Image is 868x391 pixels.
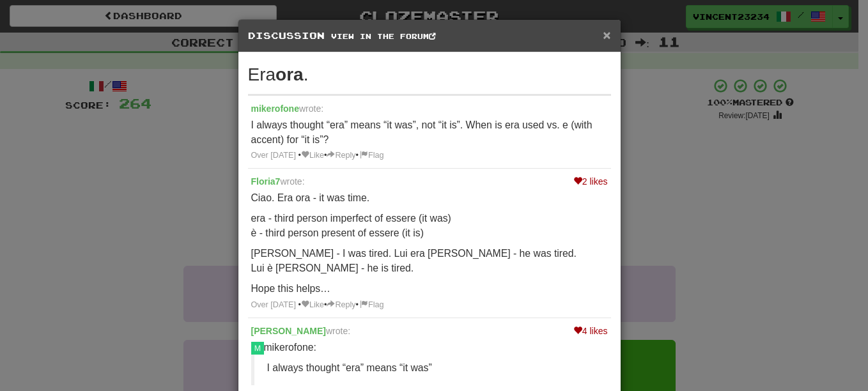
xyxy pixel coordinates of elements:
[251,151,296,160] a: Over [DATE]
[251,300,608,311] div: • • •
[251,102,608,115] div: wrote:
[275,65,304,84] strong: ora
[251,282,608,296] p: Hope this helps…
[359,300,385,311] a: Flag
[359,150,385,162] a: Flag
[251,300,296,309] a: Over [DATE]
[251,247,608,275] p: [PERSON_NAME] - I was tired. Lui era [PERSON_NAME] - he was tired. Lui è [PERSON_NAME] - he is ti...
[251,103,299,114] a: mikerofone
[248,62,611,88] div: Era .
[573,325,608,337] div: 4 likes
[251,325,608,337] div: wrote:
[251,211,608,240] p: era - third person imperfect of essere (it was) è - third person present of essere (it is)
[251,326,326,336] a: [PERSON_NAME]
[331,32,436,40] a: View in the forum
[603,27,610,42] span: ×
[573,175,608,188] div: 2 likes
[301,300,324,309] a: Like
[248,29,611,42] h5: Discussion
[251,191,608,206] p: Ciao. Era ora - it was time.
[251,118,608,147] p: I always thought “era” means “it was”, not “it is”. When is era used vs. e (with accent) for “it ...
[301,151,324,160] a: Like
[327,300,355,309] a: Reply
[267,361,595,376] p: I always thought “era” means “it was”
[251,150,608,162] div: • • •
[251,341,608,355] div: mikerofone:
[603,28,610,42] button: Close
[327,151,355,160] a: Reply
[251,175,608,188] div: wrote:
[251,176,281,187] a: Floria7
